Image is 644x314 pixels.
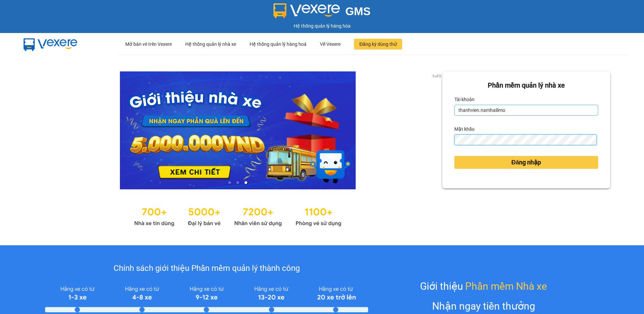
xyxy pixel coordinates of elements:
div: Phần mềm quản lý nhà xe [454,80,598,91]
div: Về Vexere [320,33,341,55]
input: Tài khoản [454,105,598,116]
div: Mở bán vé trên Vexere [125,33,172,55]
div: Hệ thống quản lý hàng hoá [250,33,307,55]
input: Mật khẩu [454,134,597,145]
span: GMS [345,5,371,18]
p: 3 of 3 [430,71,442,80]
div: Hệ thống quản lý nhà xe [185,33,236,55]
span: Đăng ký dùng thử [359,40,397,48]
li: slide item 3 [245,181,247,184]
label: Mật khẩu [454,124,475,134]
li: slide item 2 [236,181,239,184]
div: Chính sách giới thiệu Phần mềm quản lý thành công [45,262,368,275]
img: Statistics.png [134,203,342,228]
li: slide item 1 [228,181,231,184]
img: logo 2 [273,3,340,18]
button: previous slide / item [34,71,43,189]
button: Đăng ký dùng thử [354,39,402,50]
button: Đăng nhập [454,156,598,169]
div: Nhận ngay tiền thưởng [432,298,535,314]
span: Phần mềm Nhà xe [465,278,547,294]
span: Đăng nhập [511,158,541,167]
img: mbUUG5Q.png [17,33,84,55]
a: GMS [273,10,371,15]
button: next slide / item [433,71,442,189]
div: Hệ thống quản lý hàng hóa [2,22,642,30]
div: Giới thiệu [420,278,547,294]
label: Tài khoản [454,94,475,105]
